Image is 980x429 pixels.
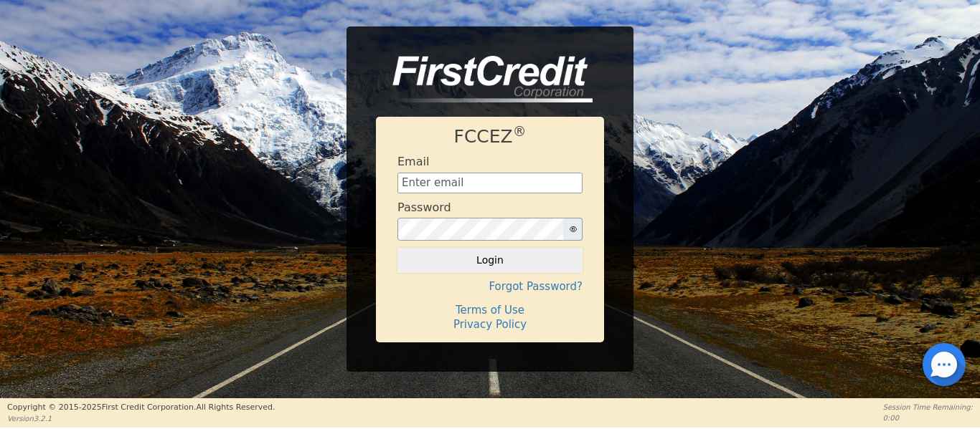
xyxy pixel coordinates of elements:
p: Session Time Remaining: [883,402,973,413]
h4: Terms of Use [397,304,583,317]
h4: Forgot Password? [397,280,583,293]
h4: Privacy Policy [397,318,583,331]
img: logo-CMu_cnol.png [376,56,593,103]
h4: Email [397,155,429,168]
h1: FCCEZ [397,126,583,148]
input: password [397,218,564,241]
p: Copyright © 2015- 2025 First Credit Corporation. [7,402,275,414]
button: Login [397,248,583,272]
h4: Password [397,201,451,214]
p: Version 3.2.1 [7,413,275,424]
p: 0:00 [883,413,973,423]
sup: ® [513,124,527,139]
span: All Rights Reserved. [196,403,275,412]
input: Enter email [397,173,583,194]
